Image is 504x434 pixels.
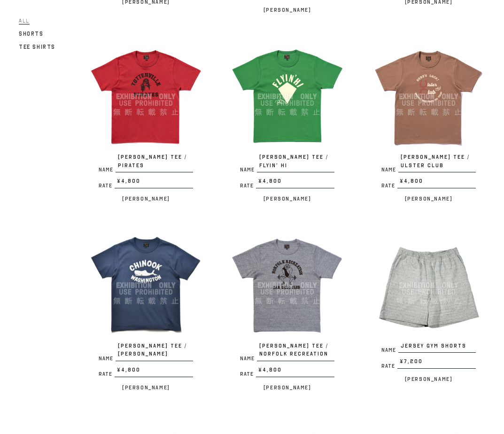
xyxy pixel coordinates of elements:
a: JOE MCCOY TEE / PIRATES Name[PERSON_NAME] TEE / PIRATES Rate¥4,800 [PERSON_NAME] [89,40,202,204]
img: JOE MCCOY TEE / PIRATES [89,40,202,153]
span: ¥4,800 [115,177,193,188]
span: JERSEY GYM SHORTS [398,342,476,353]
span: All [19,17,30,24]
p: [PERSON_NAME] [372,193,485,204]
a: JOE MCCOY TEE / ULSTER CLUB Name[PERSON_NAME] TEE / ULSTER CLUB Rate¥4,800 [PERSON_NAME] [372,40,485,204]
span: Name [381,167,398,172]
span: ¥4,800 [256,366,334,377]
span: [PERSON_NAME] TEE / [PERSON_NAME] [116,342,193,361]
span: ¥4,800 [256,177,334,188]
p: [PERSON_NAME] [372,373,485,385]
span: ¥4,800 [115,366,193,377]
img: JERSEY GYM SHORTS [372,229,485,342]
img: JOE MCCOY TEE / NORFOLK RECREATION [231,229,344,342]
a: Tee Shirts [19,41,55,53]
a: JOE MCCOY TEE / NORFOLK RECREATION Name[PERSON_NAME] TEE / NORFOLK RECREATION Rate¥4,800 [PERSON_... [231,229,344,393]
p: [PERSON_NAME] [231,193,344,204]
span: Name [99,356,116,361]
span: ¥4,800 [397,177,476,188]
span: [PERSON_NAME] TEE / NORFOLK RECREATION [257,342,334,361]
span: [PERSON_NAME] TEE / FLYIN’ HI [257,153,334,172]
span: Rate [240,372,256,377]
a: All [19,15,30,26]
img: JOE MCCOY TEE / ULSTER CLUB [372,40,485,153]
a: Shorts [19,28,44,39]
p: [PERSON_NAME] [89,193,202,204]
a: JERSEY GYM SHORTS NameJERSEY GYM SHORTS Rate¥7,200 [PERSON_NAME] [372,229,485,385]
span: Tee Shirts [19,44,55,50]
span: Rate [381,364,397,369]
span: Name [240,167,257,172]
span: Rate [99,372,115,377]
img: JOE MCCOY TEE / FLYIN’ HI [231,40,344,153]
p: [PERSON_NAME] [231,382,344,393]
a: JOE MCCOY TEE / CHINOOK Name[PERSON_NAME] TEE / [PERSON_NAME] Rate¥4,800 [PERSON_NAME] [89,229,202,393]
span: [PERSON_NAME] TEE / ULSTER CLUB [398,153,476,172]
a: JOE MCCOY TEE / FLYIN’ HI Name[PERSON_NAME] TEE / FLYIN’ HI Rate¥4,800 [PERSON_NAME] [231,40,344,204]
span: Name [381,348,398,353]
span: Name [99,167,116,172]
span: Shorts [19,31,44,37]
p: [PERSON_NAME] [231,4,344,15]
span: [PERSON_NAME] TEE / PIRATES [116,153,193,172]
span: ¥7,200 [397,357,476,369]
span: Rate [381,183,397,188]
img: JOE MCCOY TEE / CHINOOK [89,229,202,342]
span: Rate [240,183,256,188]
p: [PERSON_NAME] [89,382,202,393]
span: Name [240,356,257,361]
span: Rate [99,183,115,188]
